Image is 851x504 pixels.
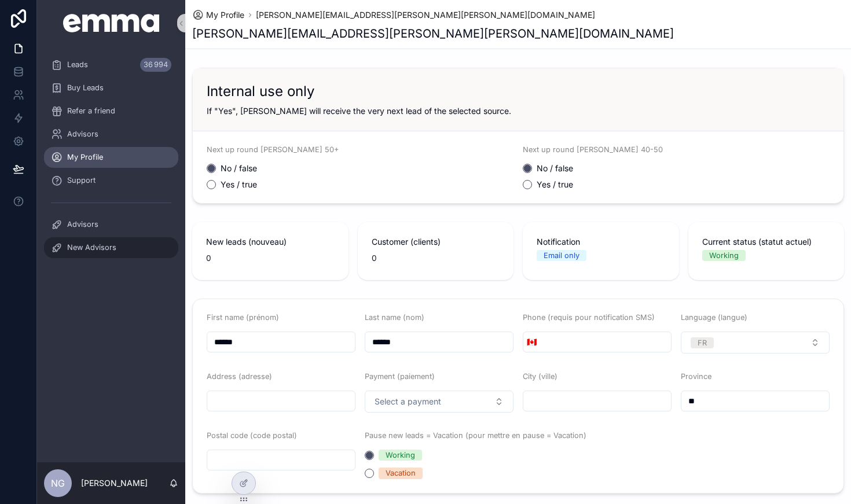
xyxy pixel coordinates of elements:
span: Advisors [67,220,98,229]
a: Advisors [44,124,178,145]
iframe: Spotlight [1,56,22,76]
label: No / false [537,164,573,172]
a: New Advisors [44,237,178,258]
span: Phone (requis pour notification SMS) [523,313,655,322]
label: No / false [221,164,257,172]
span: Select a payment [375,396,441,407]
span: Last name (nom) [365,313,424,322]
span: Refer a friend [67,106,115,116]
span: My Profile [67,153,103,162]
a: Buy Leads [44,78,178,98]
span: Pause new leads = Vacation (pour mettre en pause = Vacation) [365,431,586,440]
span: Support [67,176,96,185]
span: Next up round [PERSON_NAME] 50+ [207,145,339,154]
div: Working [709,250,739,261]
div: Vacation [386,468,416,479]
p: [PERSON_NAME] [81,477,148,489]
span: Postal code (code postal) [207,431,297,440]
a: Refer a friend [44,101,178,122]
button: Select Button [681,332,830,354]
span: 🇨🇦 [527,336,537,348]
h2: Internal use only [207,82,314,101]
span: 0 [206,250,335,266]
span: Leads [67,60,88,69]
span: Address (adresse) [207,372,272,381]
div: FR [698,337,707,348]
span: Language (langue) [681,313,747,322]
div: Working [386,450,415,461]
span: 0 [372,250,500,266]
button: Select Button [523,332,540,352]
span: Payment (paiement) [365,372,435,381]
span: My Profile [206,9,244,21]
button: Select Button [365,391,513,413]
span: First name (prénom) [207,313,279,322]
a: Leads36 994 [44,54,178,75]
a: My Profile [192,9,244,21]
label: Yes / true [221,181,257,189]
span: New Advisors [67,243,116,252]
a: Support [44,170,178,191]
span: NG [51,476,65,490]
span: Advisors [67,130,98,139]
div: 36 994 [140,58,171,72]
img: App logo [63,14,160,32]
span: Customer (clients) [372,236,500,248]
span: Current status (statut actuel) [702,236,831,248]
span: Notification [537,236,665,248]
span: Province [681,372,711,381]
div: Email only [544,250,579,261]
span: Next up round [PERSON_NAME] 40-50 [523,145,663,154]
a: Advisors [44,214,178,235]
a: [PERSON_NAME][EMAIL_ADDRESS][PERSON_NAME][PERSON_NAME][DOMAIN_NAME] [256,9,595,21]
div: scrollable content [37,46,185,273]
span: City (ville) [523,372,557,381]
label: Yes / true [537,181,573,189]
h1: [PERSON_NAME][EMAIL_ADDRESS][PERSON_NAME][PERSON_NAME][DOMAIN_NAME] [192,25,674,42]
span: New leads (nouveau) [206,236,335,248]
a: My Profile [44,147,178,168]
span: Buy Leads [67,83,104,93]
span: If "Yes", [PERSON_NAME] will receive the very next lead of the selected source. [207,106,511,116]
